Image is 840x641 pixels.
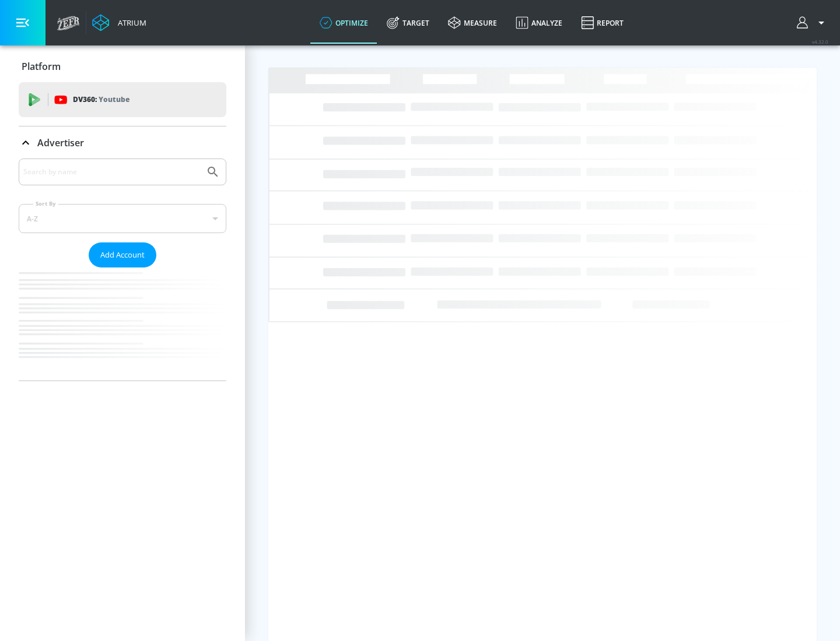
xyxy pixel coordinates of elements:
input: Search by name [23,164,200,179]
span: v 4.32.0 [812,38,828,45]
label: Sort By [33,200,58,207]
nav: list of Advertiser [19,267,226,381]
span: Add Account [100,248,145,262]
p: Platform [22,60,61,73]
p: Advertiser [37,136,84,149]
div: Platform [19,50,226,83]
a: Analyze [506,2,572,44]
p: DV360: [73,93,129,106]
a: measure [439,2,506,44]
p: Youtube [99,93,129,105]
a: Report [572,2,633,44]
a: optimize [310,2,377,44]
div: Advertiser [19,126,226,159]
div: Advertiser [19,159,226,381]
div: Atrium [113,17,146,28]
a: Target [377,2,439,44]
button: Add Account [89,242,156,267]
a: Atrium [92,14,146,31]
div: DV360: Youtube [19,82,226,117]
div: A-Z [19,204,226,233]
